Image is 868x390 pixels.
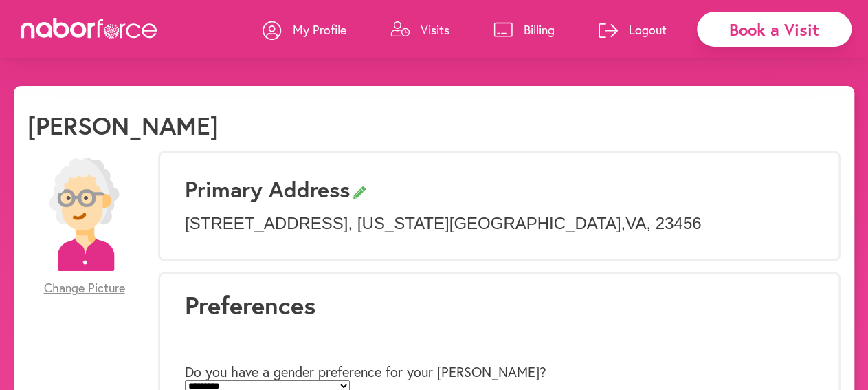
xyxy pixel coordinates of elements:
[27,111,219,140] h1: [PERSON_NAME]
[524,21,555,38] p: Billing
[185,362,546,381] label: Do you have a gender preference for your [PERSON_NAME]?
[421,21,449,38] p: Visits
[185,214,814,234] p: [STREET_ADDRESS] , [US_STATE][GEOGRAPHIC_DATA] , VA , 23456
[390,9,449,50] a: Visits
[697,12,852,47] div: Book a Visit
[629,21,667,38] p: Logout
[185,290,814,320] h1: Preferences
[263,9,346,50] a: My Profile
[185,176,814,202] h3: Primary Address
[27,158,141,271] img: efc20bcf08b0dac87679abea64c1faab.png
[44,281,125,296] span: Change Picture
[493,9,555,50] a: Billing
[599,9,667,50] a: Logout
[293,21,346,38] p: My Profile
